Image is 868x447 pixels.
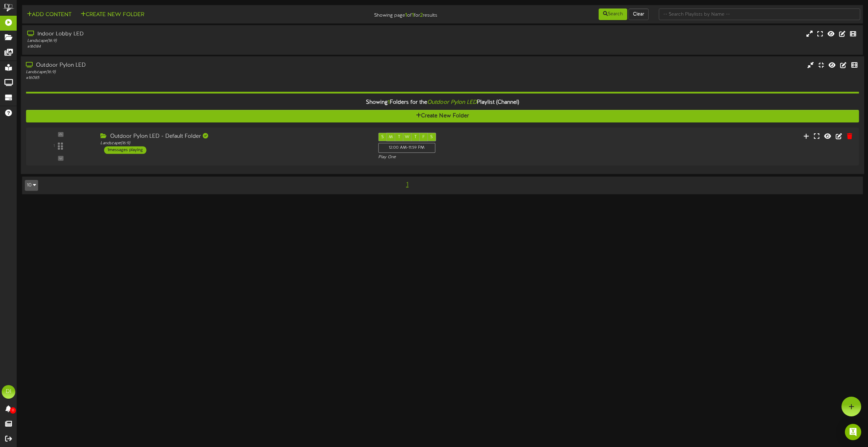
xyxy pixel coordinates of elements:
span: T [398,135,400,139]
strong: 1 [405,12,407,18]
span: T [414,135,417,139]
i: Outdoor Pylon LED [427,99,477,105]
input: -- Search Playlists by Name -- [659,9,860,20]
span: S [430,135,433,139]
button: Clear [629,9,649,20]
div: Play One [378,154,576,160]
button: Search [599,9,627,20]
span: 1 [388,99,390,105]
div: Open Intercom Messenger [845,424,861,440]
span: F [422,135,425,139]
div: Outdoor Pylon LED [26,62,367,69]
div: Showing page of for results [302,8,443,19]
div: 12:00 AM - 11:59 PM [378,143,435,153]
span: W [405,135,410,139]
div: Indoor Lobby LED [27,30,367,38]
div: Showing Folders for the Playlist (Channel) [21,95,864,110]
div: # 16085 [26,75,367,81]
strong: 2 [420,12,423,18]
button: 10 [25,180,38,191]
span: 1 [404,181,410,188]
div: 1 messages playing [104,146,146,154]
button: Create New Folder [26,110,859,122]
div: Outdoor Pylon LED - Default Folder [100,133,368,140]
span: M [389,135,393,139]
strong: 1 [412,12,414,18]
button: Create New Folder [79,11,146,19]
div: DI [2,385,15,399]
div: # 16084 [27,44,367,50]
button: Add Content [25,11,73,19]
div: Landscape ( 16:9 ) [26,69,367,75]
div: Landscape ( 16:9 ) [100,140,368,146]
div: Landscape ( 16:9 ) [27,38,367,44]
span: 0 [10,407,16,414]
span: S [381,135,384,139]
